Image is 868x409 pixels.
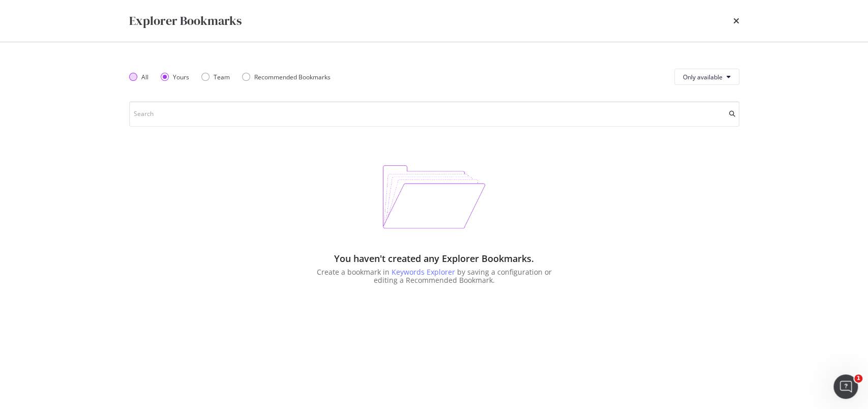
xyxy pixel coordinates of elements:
button: Only available [674,69,739,85]
div: Recommended Bookmarks [242,73,331,81]
input: Search [129,101,739,127]
div: Recommended Bookmarks [254,73,331,81]
div: All [141,73,148,81]
img: BLvG-C8o.png [383,165,486,228]
div: Yours [173,73,189,81]
div: Team [214,73,230,81]
div: All [129,73,148,81]
div: Create a bookmark in by saving a configuration or editing a Recommended Bookmark. [304,268,564,284]
div: Yours [161,73,189,81]
div: times [733,12,739,30]
div: Explorer Bookmarks [129,12,242,30]
div: Team [201,73,230,81]
span: 1 [854,374,862,383]
iframe: Intercom live chat [833,374,858,399]
div: You haven't created any Explorer Bookmarks. [334,253,534,264]
a: Keywords Explorer [392,267,457,277]
span: Only available [683,73,723,81]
